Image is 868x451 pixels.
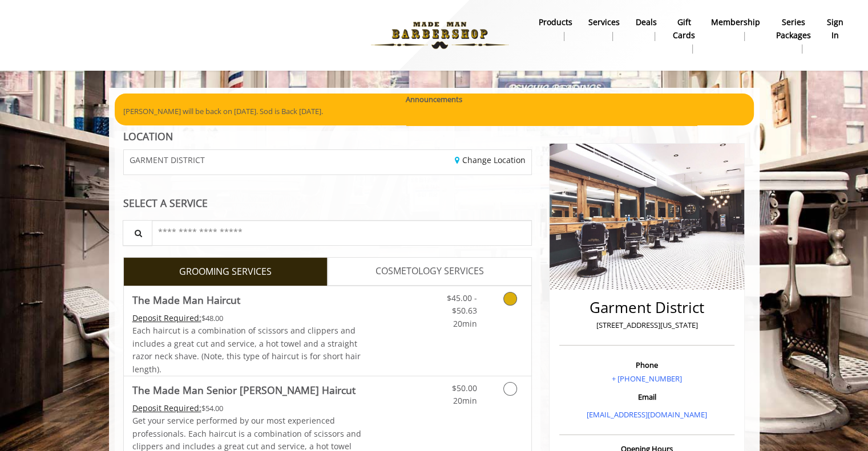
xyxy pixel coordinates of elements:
b: products [539,16,572,29]
span: This service needs some Advance to be paid before we block your appointment [132,403,201,413]
span: $50.00 [451,383,477,393]
a: ServicesServices [580,14,628,44]
div: SELECT A SERVICE [123,198,532,209]
b: The Made Man Senior [PERSON_NAME] Haircut [132,382,356,398]
h3: Phone [562,361,732,369]
b: Membership [711,16,760,29]
b: The Made Man Haircut [132,292,240,308]
p: [PERSON_NAME] will be back on [DATE]. Sod is Back [DATE]. [123,105,745,117]
b: Deals [636,16,657,29]
a: MembershipMembership [703,14,768,44]
b: LOCATION [123,129,173,143]
a: Change Location [455,155,526,165]
a: sign insign in [819,14,851,44]
span: GARMENT DISTRICT [130,156,205,164]
a: [EMAIL_ADDRESS][DOMAIN_NAME] [587,409,707,420]
b: sign in [827,16,843,42]
b: gift cards [673,16,695,42]
b: Announcements [406,94,462,105]
div: $54.00 [132,402,362,415]
a: + [PHONE_NUMBER] [612,373,682,384]
a: Gift cardsgift cards [665,14,703,56]
b: Series packages [776,16,811,42]
div: $48.00 [132,312,362,324]
span: $45.00 - $50.63 [446,292,477,316]
h3: Email [562,393,732,401]
button: Service Search [123,220,152,246]
span: Each haircut is a combination of scissors and clippers and includes a great cut and service, a ho... [132,325,361,374]
b: Services [588,16,620,29]
h2: Garment District [562,299,732,316]
span: 20min [453,395,477,406]
img: Made Man Barbershop logo [361,4,518,67]
span: COSMETOLOGY SERVICES [376,264,484,279]
a: Series packagesSeries packages [768,14,819,56]
a: DealsDeals [628,14,665,44]
span: This service needs some Advance to be paid before we block your appointment [132,312,201,323]
a: Productsproducts [531,14,580,44]
p: [STREET_ADDRESS][US_STATE] [562,319,732,331]
span: 20min [453,318,477,329]
span: GROOMING SERVICES [179,265,272,279]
